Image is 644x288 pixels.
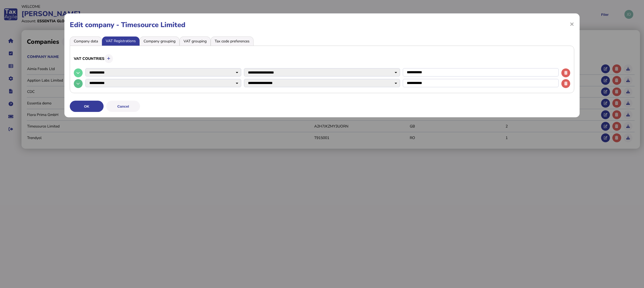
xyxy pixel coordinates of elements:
button: Expand detail [74,68,83,77]
button: Cancel [106,101,140,112]
li: Tax code preferences [211,37,254,46]
button: Expand detail [74,79,83,88]
button: Delete VAT registration [561,68,570,77]
button: OK [70,101,104,112]
h3: VAT countries [74,53,570,64]
span: × [570,19,574,29]
h1: Edit company - Timesource Limited [70,20,574,30]
li: Company data [70,37,102,46]
li: Company grouping [140,37,180,46]
li: VAT grouping [180,37,211,46]
li: VAT Registrations [102,37,140,46]
button: Delete VAT registration [561,79,570,88]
